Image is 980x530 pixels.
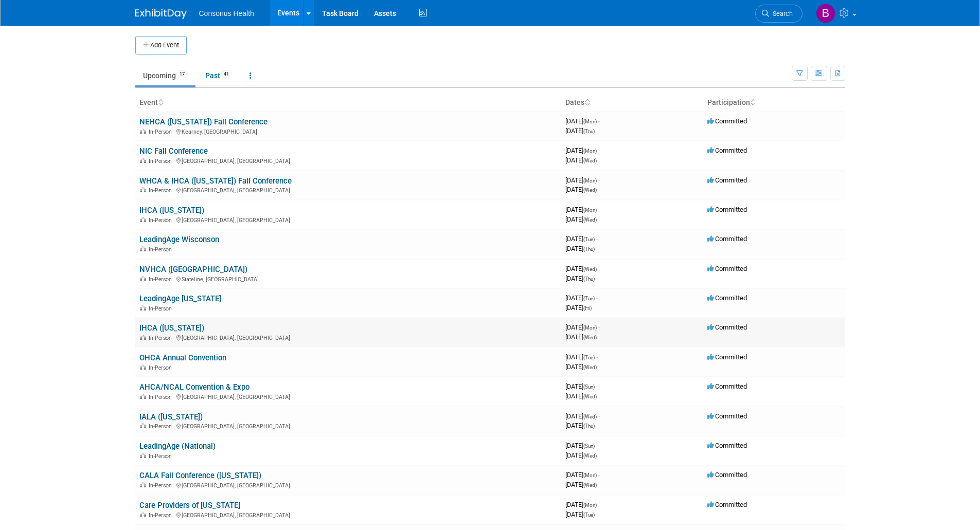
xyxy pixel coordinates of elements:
span: [DATE] [565,422,595,429]
span: [DATE] [565,304,592,312]
div: [GEOGRAPHIC_DATA], [GEOGRAPHIC_DATA] [139,510,557,519]
span: (Wed) [583,394,597,399]
span: In-Person [149,512,175,519]
div: [GEOGRAPHIC_DATA], [GEOGRAPHIC_DATA] [139,481,557,489]
button: Add Event [135,36,187,54]
span: [DATE] [565,363,597,371]
span: 41 [221,70,232,78]
a: LeadingAge (National) [139,442,216,451]
span: (Wed) [583,266,597,272]
span: In-Person [149,246,175,253]
span: In-Person [149,394,175,400]
span: - [596,294,598,302]
span: (Wed) [583,482,597,488]
span: (Thu) [583,246,595,252]
a: CALA Fall Conference ([US_STATE]) [139,471,261,480]
a: NEHCA ([US_STATE]) Fall Conference [139,117,268,126]
span: Committed [707,265,747,272]
a: LeadingAge Wisconson [139,235,219,244]
span: (Wed) [583,414,597,419]
span: In-Person [149,187,175,194]
img: In-Person Event [140,482,146,487]
div: [GEOGRAPHIC_DATA], [GEOGRAPHIC_DATA] [139,215,557,224]
img: In-Person Event [140,512,146,517]
span: In-Person [149,364,175,371]
span: (Sun) [583,443,595,449]
span: (Mon) [583,207,597,213]
span: In-Person [149,129,175,135]
a: NIC Fall Conference [139,147,208,156]
a: Sort by Start Date [584,98,590,106]
span: [DATE] [565,235,598,243]
span: (Wed) [583,453,597,459]
span: [DATE] [565,294,598,302]
a: Sort by Event Name [158,98,163,106]
span: [DATE] [565,412,600,420]
a: LeadingAge [US_STATE] [139,294,221,303]
span: Committed [707,117,747,125]
span: [DATE] [565,245,595,252]
span: (Tue) [583,236,595,242]
span: [DATE] [565,510,595,518]
span: [DATE] [565,156,597,164]
span: [DATE] [565,481,597,488]
span: Committed [707,147,747,154]
img: In-Person Event [140,276,146,281]
img: In-Person Event [140,423,146,428]
span: (Mon) [583,148,597,154]
span: - [598,501,600,508]
span: [DATE] [565,392,597,400]
span: In-Person [149,335,175,341]
span: - [596,442,598,449]
span: [DATE] [565,353,598,361]
span: (Sun) [583,384,595,390]
a: IHCA ([US_STATE]) [139,206,204,215]
span: - [598,176,600,184]
div: [GEOGRAPHIC_DATA], [GEOGRAPHIC_DATA] [139,333,557,341]
img: In-Person Event [140,217,146,222]
th: Participation [703,94,845,112]
span: [DATE] [565,186,597,193]
span: - [598,117,600,125]
span: - [596,382,598,390]
div: Stateline, [GEOGRAPHIC_DATA] [139,275,557,283]
span: In-Person [149,305,175,312]
a: Upcoming17 [135,66,195,85]
span: In-Person [149,276,175,283]
th: Event [135,94,561,112]
span: (Tue) [583,512,595,518]
a: AHCA/NCAL Convention & Expo [139,382,250,392]
div: [GEOGRAPHIC_DATA], [GEOGRAPHIC_DATA] [139,422,557,430]
span: [DATE] [565,501,600,508]
span: [DATE] [565,127,595,135]
span: - [598,206,600,213]
img: In-Person Event [140,364,146,370]
span: Committed [707,323,747,331]
span: In-Person [149,158,175,165]
span: (Thu) [583,276,595,282]
span: - [598,147,600,154]
span: [DATE] [565,275,595,282]
a: IHCA ([US_STATE]) [139,323,204,333]
span: Committed [707,235,747,243]
span: (Mon) [583,502,597,508]
span: (Mon) [583,472,597,478]
span: [DATE] [565,147,600,154]
span: (Mon) [583,325,597,331]
img: Bridget Crane [816,4,835,23]
span: 17 [176,70,188,78]
a: Past41 [198,66,240,85]
img: In-Person Event [140,335,146,340]
span: In-Person [149,217,175,224]
a: OHCA Annual Convention [139,353,226,362]
img: In-Person Event [140,187,146,192]
span: Committed [707,382,747,390]
span: - [598,471,600,479]
span: Committed [707,412,747,420]
span: [DATE] [565,382,598,390]
img: In-Person Event [140,129,146,134]
a: IALA ([US_STATE]) [139,412,203,422]
img: In-Person Event [140,246,146,251]
span: (Tue) [583,355,595,360]
img: In-Person Event [140,453,146,458]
